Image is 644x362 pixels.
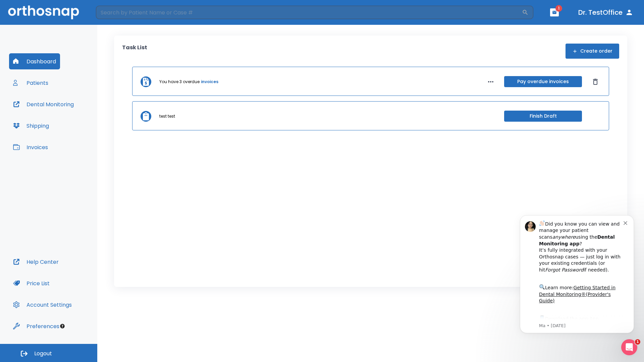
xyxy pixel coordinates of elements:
[555,5,562,12] span: 1
[201,79,218,85] a: invoices
[9,297,76,313] button: Account Settings
[9,75,52,91] button: Patients
[504,76,582,87] button: Pay overdue invoices
[159,113,175,119] p: test test
[576,6,636,18] button: Dr. TestOffice
[566,44,619,59] button: Create order
[504,111,582,122] button: Finish Draft
[34,350,52,357] span: Logout
[159,79,200,85] p: You have 3 overdue
[621,339,637,355] iframe: Intercom live chat
[9,118,53,134] button: Shipping
[9,139,52,155] button: Invoices
[590,76,601,87] button: Dismiss
[9,96,78,112] button: Dental Monitoring
[96,6,522,19] input: Search by Patient Name or Case #
[9,275,54,291] button: Price List
[122,44,147,59] p: Task List
[9,254,63,270] button: Help Center
[635,339,640,345] span: 1
[9,53,60,69] button: Dashboard
[9,318,63,334] button: Preferences
[510,207,644,359] iframe: Intercom notifications message
[59,323,65,329] div: Tooltip anchor
[8,5,79,19] img: Orthosnap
